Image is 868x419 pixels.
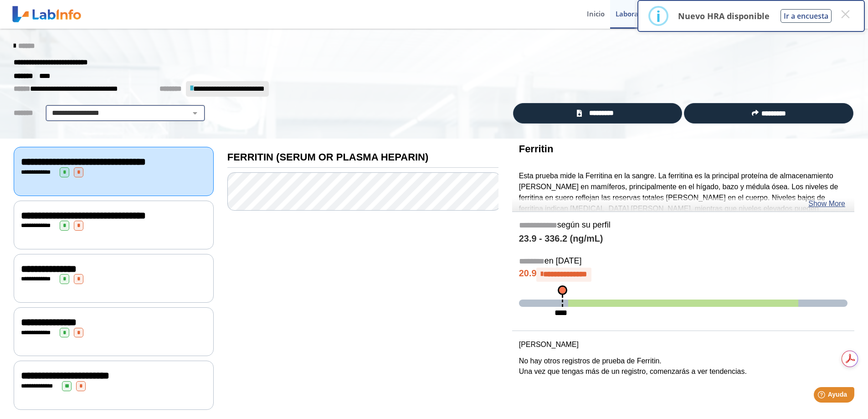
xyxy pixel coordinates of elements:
[837,6,853,22] button: Close this dialog
[519,256,847,267] h5: en [DATE]
[781,9,832,23] button: Ir a encuesta
[519,220,847,231] h5: según su perfil
[519,339,847,350] p: [PERSON_NAME]
[656,8,661,24] div: i
[227,151,429,163] b: FERRITIN (SERUM OR PLASMA HEPARIN)
[519,171,847,236] p: Esta prueba mide la Ferritina en la sangre. La ferritina es la principal proteína de almacenamien...
[519,143,554,155] b: Ferritin
[787,383,858,409] iframe: Help widget launcher
[519,268,847,281] h4: 20.9
[808,198,845,209] a: Show More
[678,10,770,21] p: Nuevo HRA disponible
[519,233,847,244] h4: 23.9 - 336.2 (ng/mL)
[519,356,847,378] p: No hay otros registros de prueba de Ferritin. Una vez que tengas más de un registro, comenzarás a...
